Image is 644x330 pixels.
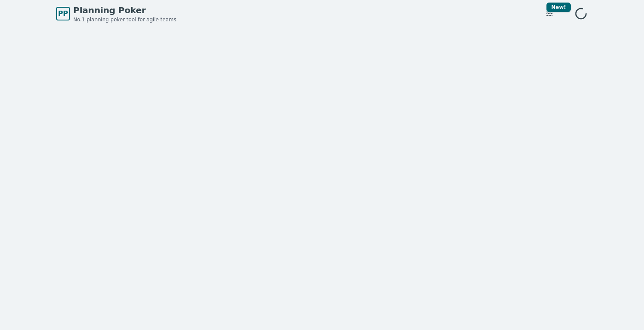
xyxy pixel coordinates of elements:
span: Planning Poker [73,4,176,16]
span: PP [58,9,68,19]
button: New! [542,6,557,21]
div: New! [546,3,571,12]
a: PPPlanning PokerNo.1 planning poker tool for agile teams [56,4,176,23]
span: No.1 planning poker tool for agile teams [73,16,176,23]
